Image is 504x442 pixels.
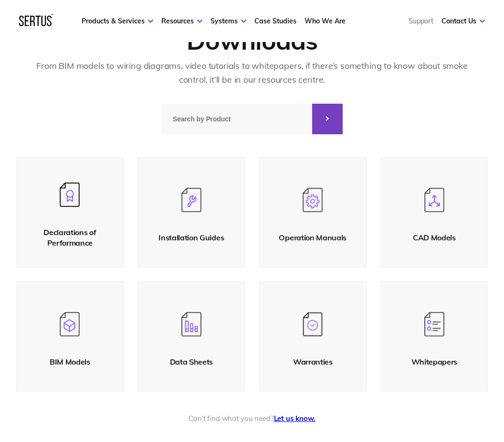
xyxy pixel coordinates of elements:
div: From BIM models to wiring diagrams, video tutorials to whitepapers, if there’s something to know ... [25,59,479,87]
div: Installation Guides [158,232,224,243]
a: Let us know. [274,414,315,423]
div: Data Sheets [170,356,213,367]
a: Products & Services [82,17,153,25]
div: Declarations of Performance [26,227,114,248]
a: Data Sheets [137,281,246,392]
a: Case Studies [254,17,296,25]
a: Installation Guides [137,157,246,268]
div: Operation Manuals [279,232,346,243]
a: Systems [210,17,246,25]
a: Declarations of Performance [16,157,124,268]
a: Operation Manuals [259,157,367,268]
input: Search by Product [161,104,312,134]
a: Support [409,17,433,25]
div: Warranties [293,356,333,367]
a: CAD Models [380,157,489,268]
a: Warranties [259,281,367,392]
div: CAD Models [413,232,456,243]
a: Resources [161,17,202,25]
a: Who We Are [304,17,346,25]
a: BIM Models [16,281,124,392]
a: Contact Us [441,17,485,25]
a: Whitepapers [380,281,489,392]
div: BIM Models [50,356,90,367]
div: Whitepapers [411,356,457,367]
